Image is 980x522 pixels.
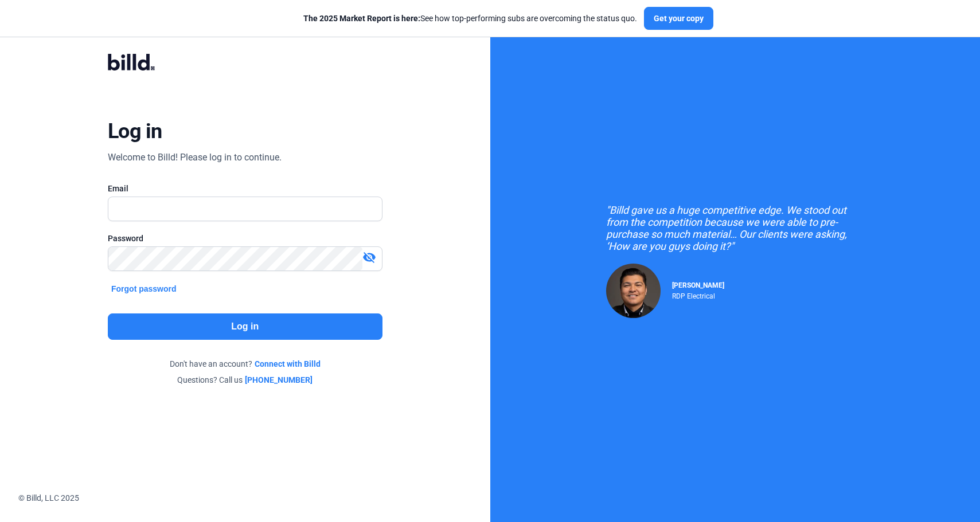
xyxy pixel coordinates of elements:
div: Welcome to Billd! Please log in to continue. [108,151,282,164]
div: "Billd gave us a huge competitive edge. We stood out from the competition because we were able to... [606,204,864,252]
div: Don't have an account? [108,358,382,370]
div: Log in [108,119,162,144]
img: Raul Pacheco [606,264,661,318]
div: Email [108,183,382,194]
span: The 2025 Market Report is here: [303,14,420,23]
button: Forgot password [108,282,180,295]
div: RDP Electrical [672,289,724,300]
a: [PHONE_NUMBER] [245,374,313,386]
button: Log in [108,313,382,340]
div: See how top-performing subs are overcoming the status quo. [303,13,637,24]
button: Get your copy [644,7,713,30]
div: Questions? Call us [108,374,382,386]
mat-icon: visibility_off [362,250,376,264]
div: Password [108,233,382,244]
span: [PERSON_NAME] [672,281,724,289]
a: Connect with Billd [255,358,321,370]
